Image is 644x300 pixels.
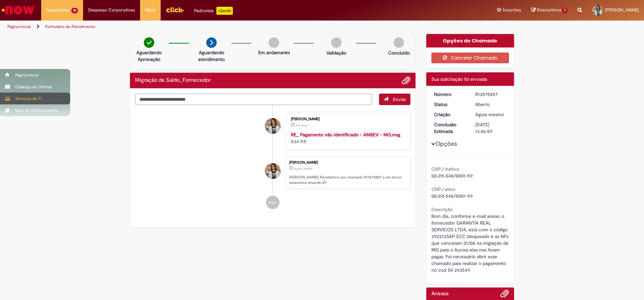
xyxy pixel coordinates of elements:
div: Padroniza [194,7,233,15]
img: arrow-next.png [206,37,217,48]
span: Bom dia, conforme e-mail anexo, o fornecedor GARANTIA REAL SERVICOS LTDA, está com o código 39231... [431,213,510,273]
span: Agora mesmo [294,167,313,171]
p: +GenAi [216,7,233,15]
textarea: Digite sua mensagem aqui... [135,94,372,105]
b: CNPJ ativo [431,186,455,192]
dt: Número [429,91,471,98]
img: img-circle-grey.png [269,37,279,48]
span: 1 [562,7,567,13]
a: Formulário de Atendimento [45,24,95,29]
div: 29/09/2025 10:46:55 [475,111,507,118]
div: Aberto [475,101,507,108]
span: Despesas Corporativas [88,7,135,13]
dt: Status [429,101,471,108]
p: Concluído [388,49,410,56]
button: Adicionar anexos [402,76,410,85]
span: 00.215.548/0001-59 [431,193,473,199]
img: ServiceNow [1,3,35,17]
ul: Trilhas de página [5,21,424,33]
b: CNPJ inativo [431,166,459,172]
dt: Conclusão Estimada [429,121,471,135]
div: Carina Matias Andrade [265,163,280,179]
p: Validação [326,49,346,56]
time: 29/09/2025 10:45:35 [296,123,307,127]
span: 00.215.548/0001-59 [431,173,473,179]
dt: Criação [429,111,471,118]
p: Em andamento [258,49,290,56]
span: Requisições [46,7,70,13]
div: R13575857 [475,91,507,98]
span: Sua solicitação foi enviada [431,76,487,82]
div: [PERSON_NAME] [289,161,407,165]
img: img-circle-grey.png [394,37,404,48]
p: Aguardando atendimento [195,49,228,63]
button: Cancelar Chamado [431,53,509,63]
a: Página inicial [7,24,31,29]
span: [PERSON_NAME] [605,7,639,13]
div: [PERSON_NAME] [291,117,403,121]
img: img-circle-grey.png [331,37,342,48]
b: Descrição [431,206,453,212]
span: Favoritos [503,7,521,13]
div: [DATE] 13:46:59 [475,121,507,135]
p: Aguardando Aprovação [133,49,165,63]
time: 29/09/2025 10:46:55 [475,111,504,118]
ul: Histórico de tíquete [135,105,410,216]
span: 15 [71,8,78,13]
span: Enviar [393,96,406,102]
h2: Anexos [431,291,449,297]
time: 29/09/2025 10:46:55 [294,167,313,171]
img: check-circle-green.png [144,37,154,48]
h2: Migração de Saldo_Fornecedor Histórico de tíquete [135,77,211,84]
div: Opções do Chamado [426,34,514,47]
div: Carina Matias Andrade [265,118,280,134]
span: Agora mesmo [475,111,504,118]
a: RE_ Pagamento não identificado - AMBEV - MG.msg [291,132,400,138]
button: Enviar [379,94,410,105]
span: Rascunhos [537,7,561,13]
li: Carina Matias Andrade [135,157,410,189]
img: click_logo_yellow_360x200.png [166,5,184,15]
span: 2m atrás [296,123,307,127]
div: 834 KB [291,131,403,145]
span: More [145,7,156,13]
a: Rascunhos [531,7,567,13]
p: [PERSON_NAME]! Recebemos seu chamado R13575857 e em breve estaremos atuando. [289,175,407,185]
